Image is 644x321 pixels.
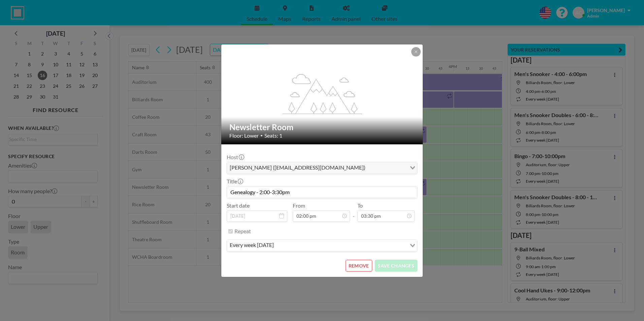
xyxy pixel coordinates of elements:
div: Search for option [227,162,417,174]
input: Search for option [367,164,406,172]
button: SAVE CHANGES [375,260,417,272]
input: (No title) [227,186,417,198]
h2: Newsletter Room [229,122,415,132]
span: every week [DATE] [228,241,275,250]
label: Title [227,178,243,185]
g: flex-grow: 1.2; [283,73,362,114]
span: Seats: 1 [264,132,282,139]
label: Repeat [234,228,251,235]
span: [PERSON_NAME] ([EMAIL_ADDRESS][DOMAIN_NAME]) [228,164,367,172]
label: From [293,202,305,209]
span: • [260,133,263,138]
label: Host [227,154,244,160]
div: Search for option [227,240,417,251]
input: Search for option [276,241,406,250]
button: REMOVE [346,260,372,272]
span: Floor: Lower [229,132,259,139]
label: To [357,202,363,209]
span: - [353,205,355,219]
label: Start date [227,202,250,209]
